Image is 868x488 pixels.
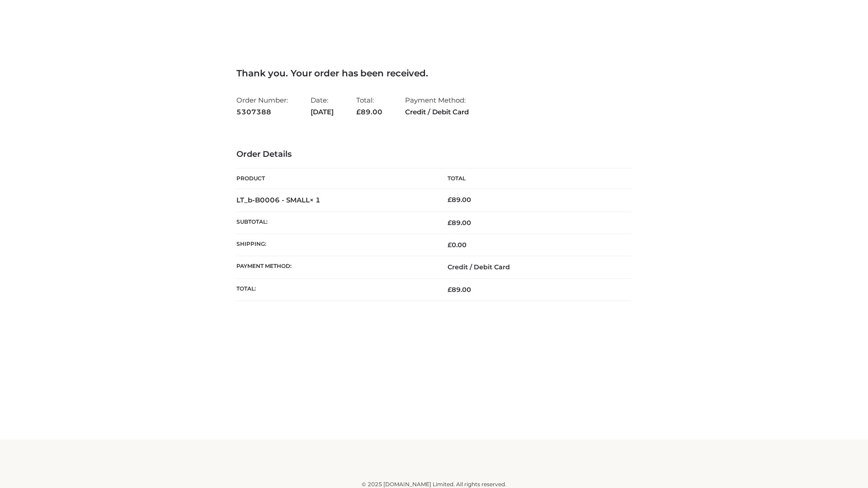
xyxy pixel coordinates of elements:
strong: LT_b-B0006 - SMALL [236,196,321,204]
span: 89.00 [448,286,471,294]
bdi: 0.00 [448,241,467,249]
strong: × 1 [310,196,321,204]
li: Payment Method: [405,92,469,120]
td: Credit / Debit Card [434,256,632,278]
h3: Thank you. Your order has been received. [236,68,632,79]
span: £ [448,196,452,204]
h3: Order Details [236,150,632,160]
span: 89.00 [356,108,382,116]
span: 89.00 [448,219,471,227]
th: Total [434,169,632,189]
span: £ [448,219,452,227]
bdi: 89.00 [448,196,471,204]
li: Total: [356,92,382,120]
th: Shipping: [236,234,434,256]
th: Payment method: [236,256,434,278]
span: £ [448,286,452,294]
strong: [DATE] [311,106,334,118]
span: £ [356,108,361,116]
th: Product [236,169,434,189]
strong: 5307388 [236,106,288,118]
span: £ [448,241,452,249]
strong: Credit / Debit Card [405,106,469,118]
th: Subtotal: [236,211,434,234]
li: Date: [311,92,334,120]
li: Order Number: [236,92,288,120]
th: Total: [236,278,434,300]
